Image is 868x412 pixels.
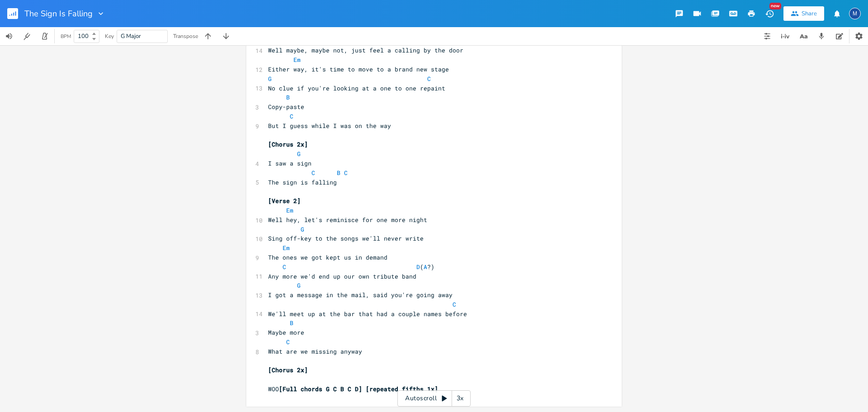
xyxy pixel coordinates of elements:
[268,46,463,54] span: Well maybe, maybe not, just feel a calling by the door
[268,140,308,148] span: [Chorus 2x]
[286,93,290,101] span: B
[397,390,471,407] div: Autoscroll
[268,178,337,186] span: The sign is falling
[286,206,293,214] span: Em
[297,281,301,289] span: G
[783,6,824,21] button: Share
[293,56,301,64] span: Em
[769,3,781,9] div: New
[268,159,311,167] span: I saw a sign
[268,253,387,261] span: The ones we got kept us in demand
[268,366,308,374] span: [Chorus 2x]
[268,65,449,73] span: Either way, it's time to move to a brand new stage
[424,263,427,271] span: A
[297,150,301,158] span: G
[268,103,304,111] span: Copy-paste
[344,169,348,177] span: C
[268,272,416,280] span: Any more we'd end up our own tribute band
[268,197,301,205] span: [Verse 2]
[105,33,114,39] div: Key
[268,328,304,336] span: Maybe more
[802,9,817,18] div: Share
[61,34,71,39] div: BPM
[301,225,304,233] span: G
[286,338,290,346] span: C
[268,385,438,393] span: WOO
[121,32,141,40] span: G Major
[268,291,453,299] span: I got a message in the mail, said you're going away
[268,234,424,242] span: Sing off-key to the songs we'll never write
[290,319,293,327] span: B
[24,9,93,18] span: The Sign Is Falling
[268,75,272,83] span: G
[416,263,420,271] span: D
[268,216,427,224] span: Well hey, let's reminisce for one more night
[268,122,391,130] span: But I guess while I was on the way
[452,390,468,407] div: 3x
[427,75,431,83] span: C
[279,385,438,393] span: [Full chords G C B C D] [repeated fifths 1x]
[290,112,293,120] span: C
[311,169,315,177] span: C
[283,244,290,252] span: Em
[173,33,198,39] div: Transpose
[849,8,861,19] div: Mark Berman
[268,84,445,92] span: No clue if you're looking at a one to one repaint
[849,3,861,24] button: M
[268,310,467,318] span: We'll meet up at the bar that had a couple names before
[337,169,340,177] span: B
[453,300,456,308] span: C
[760,5,778,22] button: New
[268,347,362,355] span: What are we missing anyway
[283,263,286,271] span: C
[268,263,434,271] span: ( ?)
